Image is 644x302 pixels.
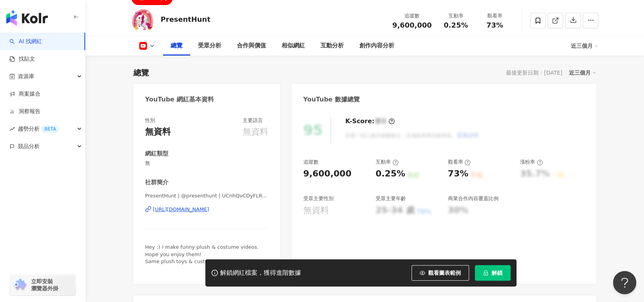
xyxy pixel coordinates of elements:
[303,168,352,180] div: 9,600,000
[31,278,58,292] span: 立即安裝 瀏覽器外掛
[145,95,214,104] div: YouTube 網紅基本資料
[161,14,210,24] div: PresentHunt
[18,68,34,85] span: 資源庫
[448,195,498,202] div: 商業合作內容覆蓋比例
[9,126,15,132] span: rise
[392,12,432,20] div: 追蹤數
[448,159,471,166] div: 觀看率
[237,41,266,51] div: 合作與價值
[448,168,468,180] div: 73%
[475,265,511,281] button: 解鎖
[198,41,221,51] div: 受眾分析
[9,90,40,98] a: 商案媒合
[145,206,268,213] a: [URL][DOMAIN_NAME]
[18,120,59,138] span: 趨勢分析
[145,117,155,124] div: 性別
[145,150,168,158] div: 網紅類型
[9,38,42,45] a: searchAI 找網紅
[320,41,344,51] div: 互動分析
[303,95,360,104] div: YouTube 數據總覽
[483,270,488,276] span: lock
[375,195,406,202] div: 受眾主要年齡
[480,12,509,20] div: 觀看率
[131,9,155,32] img: KOL Avatar
[12,279,28,291] img: chrome extension
[303,159,318,166] div: 追蹤數
[303,204,329,216] div: 無資料
[506,70,562,76] div: 最後更新日期：[DATE]
[571,40,598,52] div: 近三個月
[145,244,267,271] span: Hey :) I make funny plush & costume videos. Hope you enjoy them! Same plush toys & custumes can b...
[6,10,48,26] img: logo
[9,55,35,63] a: 找貼文
[392,21,432,29] span: 9,600,000
[520,159,543,166] div: 漲粉率
[220,269,301,277] div: 解鎖網紅檔案，獲得進階數據
[569,68,596,78] div: 近三個月
[145,126,171,138] div: 無資料
[171,41,182,51] div: 總覽
[428,270,461,276] span: 觀看圖表範例
[9,108,40,115] a: 洞察報告
[441,12,471,20] div: 互動率
[243,117,263,124] div: 主要語言
[486,21,503,29] span: 73%
[282,41,305,51] div: 相似網紅
[18,138,40,155] span: 競品分析
[375,168,405,180] div: 0.25%
[10,274,75,295] a: chrome extension立即安裝 瀏覽器外掛
[375,159,398,166] div: 互動率
[243,126,268,138] div: 無資料
[41,125,59,133] div: BETA
[145,192,268,199] span: PresentHunt | @presenthunt | UCnhQvCDyFLRTyhHwqI2pAAA
[345,117,395,126] div: K-Score :
[492,270,502,276] span: 解鎖
[145,160,268,167] span: 無
[133,67,149,78] div: 總覽
[145,178,168,187] div: 社群簡介
[303,195,334,202] div: 受眾主要性別
[359,41,394,51] div: 創作內容分析
[444,21,468,29] span: 0.25%
[153,206,209,213] div: [URL][DOMAIN_NAME]
[411,265,469,281] button: 觀看圖表範例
